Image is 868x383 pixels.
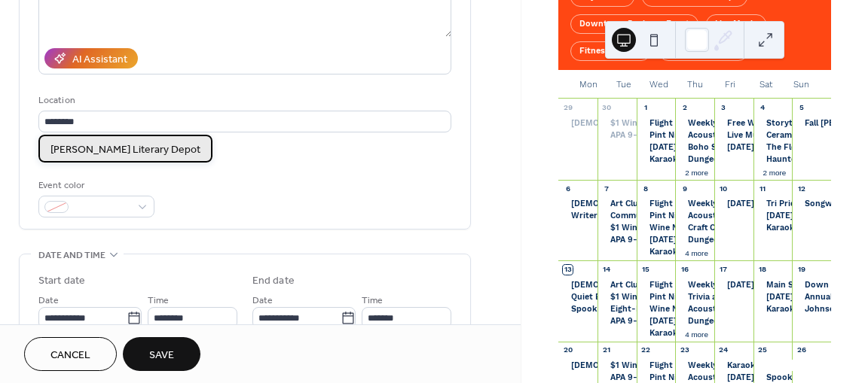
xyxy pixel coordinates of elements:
span: Date [252,293,273,309]
div: 23 [680,345,690,356]
div: 14 [601,265,612,275]
div: [DEMOGRAPHIC_DATA] Night @ [US_STATE][GEOGRAPHIC_DATA] [571,279,829,290]
button: Cancel [24,337,117,371]
div: Flight Wine Night @ The Fiesty Pigeon [637,279,676,290]
div: Weekly Mah Jongg game time at Philosoher's House [675,279,714,290]
div: Acoustic Autumn featuring Dan Trull [675,303,714,315]
div: [DEMOGRAPHIC_DATA] Night @ [US_STATE][GEOGRAPHIC_DATA] [571,360,829,371]
div: Sun [784,71,819,99]
div: Karaoke at Little Magic Bar [637,154,676,165]
div: Pint Night @ [GEOGRAPHIC_DATA] [649,210,786,221]
div: Community Resource Fair at JC Public Library [598,210,637,221]
div: 25 [757,345,768,356]
div: Flight Wine Night @ The Fiesty Pigeon [637,117,676,129]
div: Storytime & Paint at Into the Fire [753,117,793,129]
div: 18 [757,265,768,275]
div: Mon [570,71,606,99]
div: 5 [796,103,807,114]
div: Pint Night @ TN Hills Brewstillery [637,291,676,302]
div: Flight Wine Night @ The Fiesty Pigeon [637,198,676,209]
div: Fri [713,71,748,99]
div: Karaoke at Little Magic Bar [637,327,676,339]
div: Eight-Legged Encounters with ETSU Spider Lab [598,303,637,315]
div: Karaoke at [GEOGRAPHIC_DATA] [649,327,779,339]
div: Weekly Mah Jongg game time at Philosoher's House [675,117,714,129]
div: Dungeons and Dragons at Philosopher's House [675,315,714,327]
div: $1 Wings & Nuggets @ Wild Wing [610,360,742,371]
div: Saturday Night Live Music at Little Magic Bar [753,210,793,221]
div: Wednesday Night Trivia at Little Magic Bar [637,315,676,327]
div: Flight Wine Night @ The Fiesty Pigeon [649,279,803,290]
div: Flight Wine Night @ The Fiesty Pigeon [649,117,803,129]
div: Craft Course: Making a Cutting Board at Lumber & Craft [675,222,714,233]
span: Save [149,348,174,363]
div: Tue [606,71,641,99]
span: Time [148,293,169,309]
div: Acoustic Autumn featuring [PERSON_NAME] [688,129,867,141]
div: Karaoke at [GEOGRAPHIC_DATA] [649,246,779,257]
div: Event color [38,178,151,193]
div: 4 [757,103,768,114]
div: [DATE] Night Trivia at [GEOGRAPHIC_DATA] [649,315,821,327]
div: $1 Wings & Nuggets @ Wild Wing [598,222,637,233]
div: Writer's Group @ Blues Brews [558,210,598,221]
div: Karaoke at Little Magic Bar [637,246,676,257]
div: Weekly Mah Jongg game time at Philosoher's House [675,360,714,371]
div: Flight Wine Night @ The Fiesty Pigeon [649,198,803,209]
div: Acoustic Autumn featuring [PERSON_NAME] [688,372,867,383]
div: Wednesday Night Trivia at Little Magic Bar [637,234,676,245]
span: [PERSON_NAME] Literary Depot [50,142,200,158]
div: APA 9-Ball Pool League @ Wild Wing [598,234,637,245]
div: Saturday Night Live Music at Little Magic Bar [753,291,793,302]
div: 30 [601,103,612,114]
div: AI Assistant [72,52,127,68]
div: Flight Wine Night @ The Fiesty Pigeon [637,360,676,371]
div: Pint Night @ TN Hills Brewstillery [637,129,676,141]
div: 29 [563,103,573,114]
div: 9 [680,184,690,194]
div: Art Club [610,279,643,290]
div: Johnson City Brewing Company Eleventh Anniversary [792,303,831,315]
div: 1 [640,103,651,114]
div: Weekly Mah Jongg game time at Philosoher's House [675,198,714,209]
div: Location [38,93,448,108]
span: Cancel [50,348,90,363]
div: Wine Night [649,303,694,315]
div: The Flea Finder at The Generalist [753,141,793,153]
div: 8 [640,184,651,194]
div: Pint Night @ TN Hills Brewstillery [637,372,676,383]
div: Main Street Days [753,279,793,290]
div: Pint Night @ [GEOGRAPHIC_DATA] [649,129,786,141]
button: Save [123,337,200,371]
div: Ladies Night @ Tennessee Hills Brewstillery [558,279,598,290]
div: Karaoke at [GEOGRAPHIC_DATA] [649,154,779,165]
div: APA 9-Ball Pool League @ Wild Wing [598,372,637,383]
button: 2 more [679,166,714,178]
div: Acoustic Autumn featuring Trevin Sluss [675,372,714,383]
span: Date [38,293,59,309]
div: 2 [680,103,690,114]
div: Acoustic Autumn featuring Madi Foster [675,210,714,221]
div: 15 [640,265,651,275]
button: 4 more [679,327,714,339]
div: Dungeons and Dragons at Philosopher's House [675,234,714,245]
div: 7 [601,184,612,194]
div: [DEMOGRAPHIC_DATA] Night @ [US_STATE][GEOGRAPHIC_DATA] [571,117,829,129]
div: 20 [563,345,573,356]
div: Friday Live Music at Little Magic Bar [714,372,753,383]
div: Trivia and Pint Night [688,291,770,302]
div: Live Music w/ Vaden Landers [714,129,753,141]
div: End date [252,273,295,289]
div: APA 9-Ball Pool League @ Wild Wing [610,129,755,141]
div: Down Home Radio Show [792,279,831,290]
div: Downtown Business Event [570,14,698,34]
div: [DATE] Night Trivia at [GEOGRAPHIC_DATA] [649,141,821,153]
div: Spooky Floral Design Class at 1976 Flowers [753,372,793,383]
div: Community Resource Fair at [GEOGRAPHIC_DATA] [610,210,811,221]
div: 17 [718,265,729,275]
div: Spooky Candle Making class [571,303,686,315]
div: $1 Wings & Nuggets @ Wild Wing [610,222,742,233]
div: Pint Night @ [GEOGRAPHIC_DATA] [649,291,786,302]
div: Wed [641,71,677,99]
